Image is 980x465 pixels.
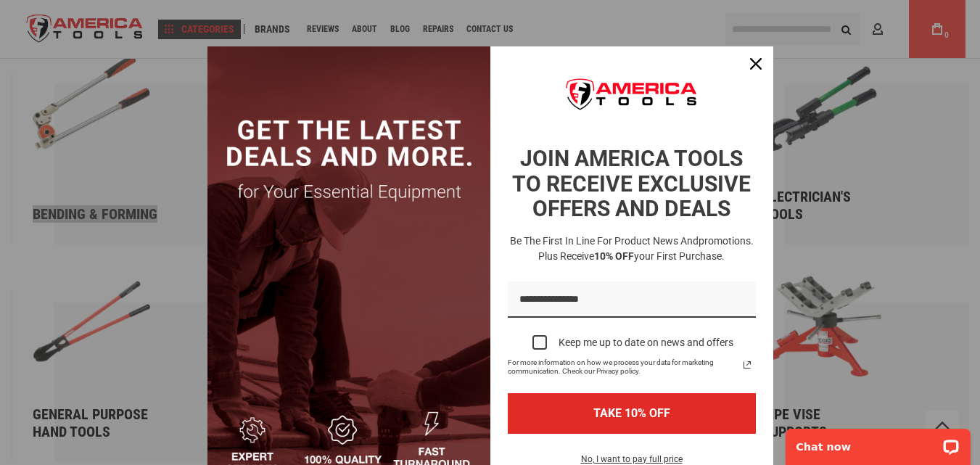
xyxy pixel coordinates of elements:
[559,337,733,349] div: Keep me up to date on news and offers
[738,356,756,374] svg: link icon
[512,146,751,221] strong: JOIN AMERICA TOOLS TO RECEIVE EXCLUSIVE OFFERS AND DEALS
[750,58,762,70] svg: close icon
[505,234,759,264] h3: Be the first in line for product news and
[738,356,756,374] a: Read our Privacy Policy
[594,250,634,262] strong: 10% OFF
[776,419,980,465] iframe: LiveChat chat widget
[738,46,773,81] button: Close
[508,281,756,318] input: Email field
[508,358,738,376] span: For more information on how we process your data for marketing communication. Check our Privacy p...
[538,235,754,262] span: promotions. Plus receive your first purchase.
[508,393,756,433] button: TAKE 10% OFF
